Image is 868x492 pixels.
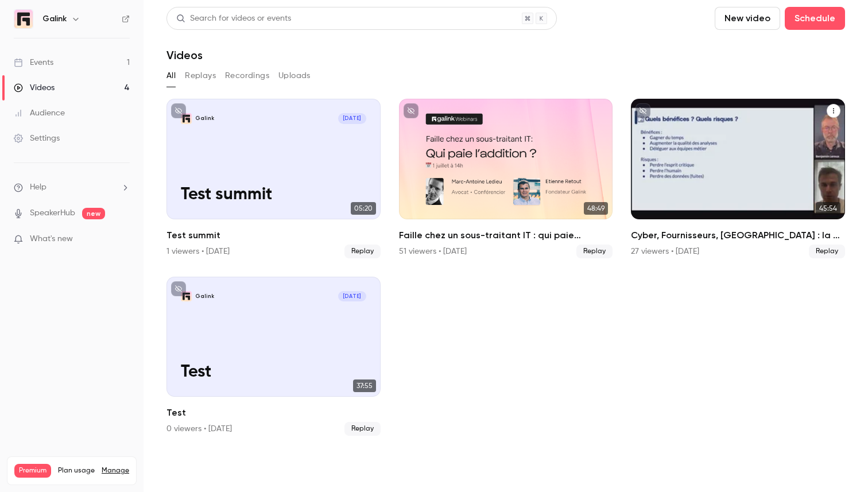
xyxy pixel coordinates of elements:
[635,103,650,118] button: unpublished
[278,67,311,85] button: Uploads
[166,277,381,436] li: Test
[171,103,186,118] button: unpublished
[166,99,381,258] li: Test summit
[181,291,192,302] img: Test
[185,67,216,85] button: Replays
[809,245,845,258] span: Replay
[166,423,232,435] div: 0 viewers • [DATE]
[785,7,845,30] button: Schedule
[181,185,366,205] p: Test summit
[30,207,75,219] a: SpeakerHub
[576,245,613,258] span: Replay
[30,233,73,245] span: What's new
[166,277,381,436] a: TestGalink[DATE]Test37:55Test0 viewers • [DATE]Replay
[42,13,67,25] h6: Galink
[631,246,699,257] div: 27 viewers • [DATE]
[166,406,381,420] h2: Test
[176,13,291,25] div: Search for videos or events
[399,246,467,257] div: 51 viewers • [DATE]
[338,113,366,124] span: [DATE]
[715,7,780,30] button: New video
[631,99,845,258] a: 45:54Cyber, Fournisseurs, [GEOGRAPHIC_DATA] : la fin des questionnaires à rallonge ?27 viewers • ...
[404,103,418,118] button: unpublished
[353,379,376,392] span: 37:55
[351,202,376,215] span: 05:20
[344,422,381,436] span: Replay
[584,202,608,215] span: 48:49
[816,202,840,215] span: 45:54
[14,10,33,28] img: Galink
[181,113,192,124] img: Test summit
[30,181,46,193] span: Help
[14,82,55,94] div: Videos
[166,99,381,258] a: Test summitGalink[DATE]Test summit05:20Test summit1 viewers • [DATE]Replay
[166,67,176,85] button: All
[195,293,214,300] p: Galink
[631,228,845,242] h2: Cyber, Fournisseurs, [GEOGRAPHIC_DATA] : la fin des questionnaires à rallonge ?
[14,464,51,478] span: Premium
[631,99,845,258] li: Cyber, Fournisseurs, IA : la fin des questionnaires à rallonge ?
[166,246,230,257] div: 1 viewers • [DATE]
[14,133,60,144] div: Settings
[82,208,105,219] span: new
[399,99,613,258] a: 48:49Faille chez un sous-traitant IT : qui paie l’addition ?51 viewers • [DATE]Replay
[181,363,366,382] p: Test
[14,107,65,119] div: Audience
[338,291,366,302] span: [DATE]
[166,228,381,242] h2: Test summit
[14,181,130,193] li: help-dropdown-opener
[58,466,95,475] span: Plan usage
[102,466,129,475] a: Manage
[166,99,845,436] ul: Videos
[225,67,269,85] button: Recordings
[399,228,613,242] h2: Faille chez un sous-traitant IT : qui paie l’addition ?
[166,48,203,62] h1: Videos
[195,115,214,122] p: Galink
[344,245,381,258] span: Replay
[171,281,186,296] button: unpublished
[399,99,613,258] li: Faille chez un sous-traitant IT : qui paie l’addition ?
[166,7,845,485] section: Videos
[14,57,53,68] div: Events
